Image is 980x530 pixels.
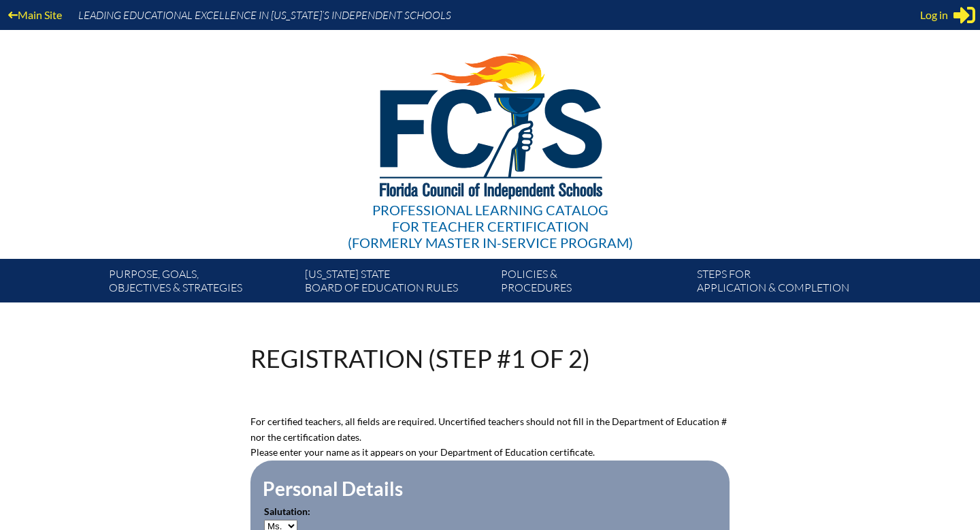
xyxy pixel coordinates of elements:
[264,505,310,517] label: Salutation:
[350,30,631,216] img: FCISlogo221.eps
[953,4,975,26] svg: Sign in or register
[250,346,590,371] h1: Registration (Step #1 of 2)
[250,414,730,445] p: For certified teachers, all fields are required. Uncertified teachers should not fill in the Depa...
[3,5,67,24] a: Main Site
[299,264,495,302] a: [US_STATE] StateBoard of Education rules
[392,218,589,234] span: for Teacher Certification
[348,202,633,251] div: Professional Learning Catalog (formerly Master In-service Program)
[261,477,404,500] legend: Personal Details
[250,445,730,461] p: Please enter your name as it appears on your Department of Education certificate.
[920,7,948,23] span: Log in
[691,264,887,302] a: Steps forapplication & completion
[103,264,299,302] a: Purpose, goals,objectives & strategies
[342,27,638,253] a: Professional Learning Catalog for Teacher Certification(formerly Master In-service Program)
[495,264,691,302] a: Policies &Procedures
